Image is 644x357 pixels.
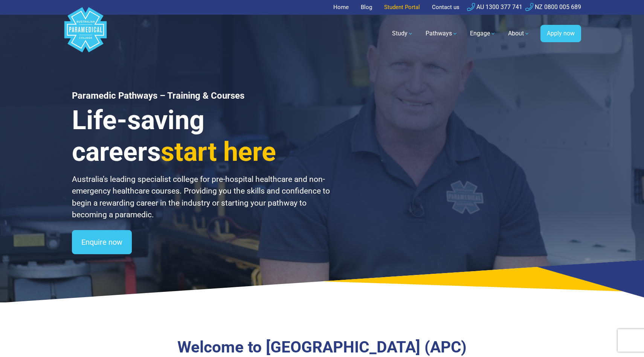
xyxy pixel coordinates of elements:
h3: Life-saving careers [72,104,331,168]
a: About [504,23,534,44]
a: AU 1300 377 741 [467,3,522,11]
a: Enquire now [72,230,132,254]
h1: Paramedic Pathways – Training & Courses [72,90,331,101]
a: NZ 0800 005 689 [525,3,581,11]
h3: Welcome to [GEOGRAPHIC_DATA] (APC) [105,338,538,357]
p: Australia’s leading specialist college for pre-hospital healthcare and non-emergency healthcare c... [72,174,331,221]
a: Study [388,23,418,44]
a: Engage [465,23,501,44]
a: Australian Paramedical College [63,15,108,53]
a: Apply now [540,25,581,42]
a: Pathways [421,23,462,44]
span: start here [161,136,276,167]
